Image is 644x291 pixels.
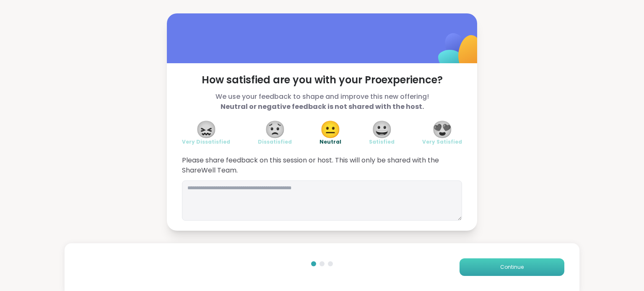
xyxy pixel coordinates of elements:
[371,122,392,137] span: 😀
[422,139,462,145] span: Very Satisfied
[182,139,230,145] span: Very Dissatisfied
[182,155,462,175] span: Please share feedback on this session or host. This will only be shared with the ShareWell Team.
[418,11,502,95] img: ShareWell Logomark
[320,122,341,137] span: 😐
[432,122,453,137] span: 😍
[369,139,395,145] span: Satisfied
[196,122,217,137] span: 😖
[460,258,564,276] button: Continue
[319,139,341,145] span: Neutral
[182,92,462,112] span: We use your feedback to shape and improve this new offering!
[182,73,462,87] span: How satisfied are you with your Pro experience?
[221,102,424,111] b: Neutral or negative feedback is not shared with the host.
[258,139,292,145] span: Dissatisfied
[500,263,524,271] span: Continue
[265,122,286,137] span: 😟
